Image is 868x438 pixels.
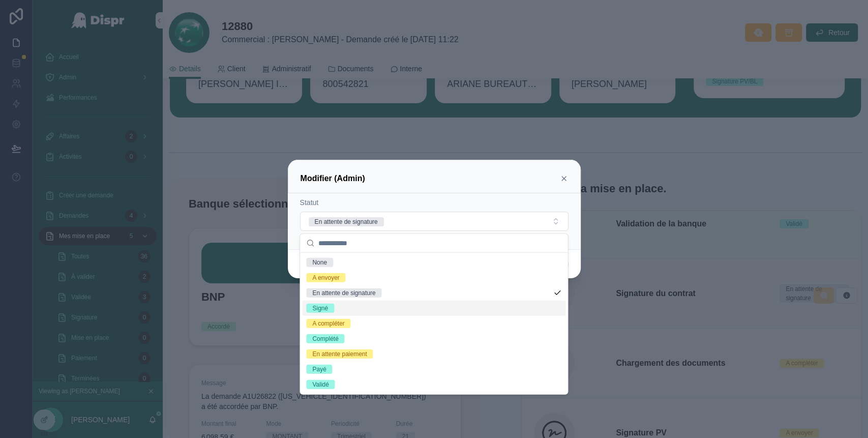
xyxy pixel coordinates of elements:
[312,288,375,298] div: En attente de signature
[301,172,365,185] h3: Modifier (Admin)
[300,253,567,394] div: Suggestions
[300,198,319,207] span: Statut
[312,365,326,374] div: Payé
[312,334,338,343] div: Complété
[312,319,344,328] div: A compléter
[312,273,339,282] div: A envoyer
[312,258,327,267] div: None
[833,403,858,428] iframe: Intercom live chat
[300,212,568,231] button: Select Button
[312,380,328,389] div: Validé
[312,304,328,313] div: Signé
[312,349,367,359] div: En attente paiement
[315,217,378,226] div: En attente de signature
